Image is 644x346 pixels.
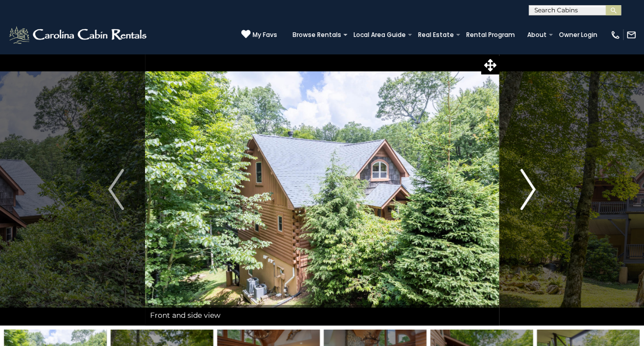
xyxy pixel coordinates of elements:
a: My Favs [241,29,277,40]
a: Rental Program [461,28,520,42]
a: Owner Login [554,28,603,42]
img: phone-regular-white.png [610,30,620,40]
img: mail-regular-white.png [626,30,636,40]
a: About [522,28,552,42]
button: Previous [87,53,144,325]
a: Real Estate [413,28,459,42]
div: Front and side view [145,305,499,325]
a: Browse Rentals [287,28,346,42]
img: arrow [520,169,535,210]
a: Local Area Guide [348,28,411,42]
button: Next [499,53,556,325]
span: My Favs [253,30,277,40]
img: arrow [108,169,123,210]
img: White-1-2.png [8,25,150,45]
